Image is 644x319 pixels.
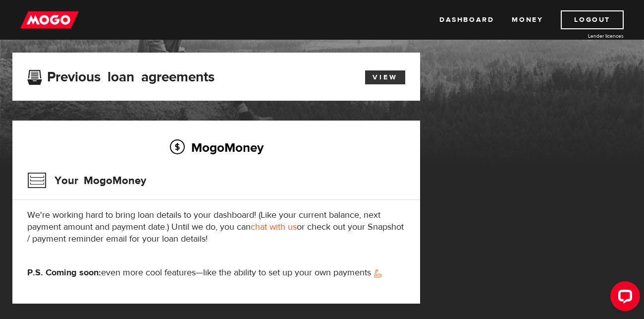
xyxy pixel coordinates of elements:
[27,267,405,279] p: even more cool features—like the ability to set up your own payments
[365,70,405,84] a: View
[561,10,624,29] a: Logout
[549,32,624,40] a: Lender licences
[27,267,101,278] strong: P.S. Coming soon:
[20,10,79,29] img: mogo_logo-11ee424be714fa7cbb0f0f49df9e16ec.png
[374,269,382,278] img: strong arm emoji
[27,168,146,193] h3: Your MogoMoney
[251,221,297,233] a: chat with us
[602,277,644,319] iframe: LiveChat chat widget
[27,209,405,245] p: We're working hard to bring loan details to your dashboard! (Like your current balance, next paym...
[27,137,405,158] h2: MogoMoney
[439,10,494,29] a: Dashboard
[27,69,215,82] h3: Previous loan agreements
[512,10,543,29] a: Money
